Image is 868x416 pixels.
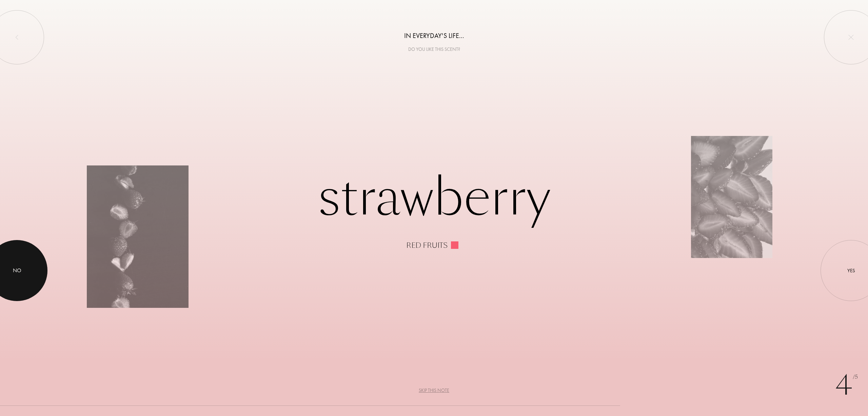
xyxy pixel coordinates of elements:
div: Yes [847,266,855,274]
div: Skip this note [419,387,449,394]
div: No [13,266,21,275]
span: /5 [853,373,858,381]
img: quit_onboard.svg [848,35,854,40]
div: Strawberry [87,167,781,250]
div: Red fruits [406,241,448,250]
div: 4 [835,365,858,406]
img: left_onboard.svg [14,35,20,40]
